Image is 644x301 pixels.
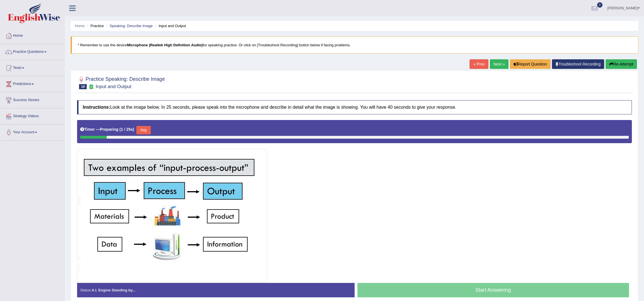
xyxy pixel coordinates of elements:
strong: A.I. Engine Standing by... [91,288,135,292]
a: Speaking: Describe Image [110,24,152,28]
a: Practice Questions [0,44,65,58]
h4: Look at the image below. In 25 seconds, please speak into the microphone and describe in detail w... [77,100,632,114]
div: Status: [77,283,355,297]
blockquote: * Remember to use the device for speaking practice. Or click on [Troubleshoot Recording] button b... [71,36,638,54]
a: Troubleshoot Recording [552,59,604,69]
a: Your Account [0,125,65,139]
b: ( [119,127,121,132]
a: Tests [0,60,65,74]
a: Strategy Videos [0,108,65,123]
h5: Timer — [80,127,134,132]
a: Next » [490,59,508,69]
b: Instructions: [83,105,110,110]
a: « Prev [470,59,488,69]
button: Report Question [510,59,551,69]
a: Predictions [0,76,65,90]
button: Re-Attempt [606,59,637,69]
a: Success Stories [0,92,65,106]
b: Microphone (Realtek High Definition Audio) [127,43,203,47]
small: Input and Output [96,84,132,89]
b: ) [133,127,134,132]
a: Home [0,28,65,42]
span: 19 [79,84,87,89]
span: 0 [597,2,603,8]
small: Exam occurring question [88,84,94,90]
a: Home [75,24,85,28]
b: Preparing [100,127,118,132]
li: Input and Output [154,23,186,29]
b: 1 / 25s [121,127,133,132]
li: Practice [86,23,104,29]
button: Skip [136,126,150,134]
h2: Practice Speaking: Describe Image [77,75,165,89]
